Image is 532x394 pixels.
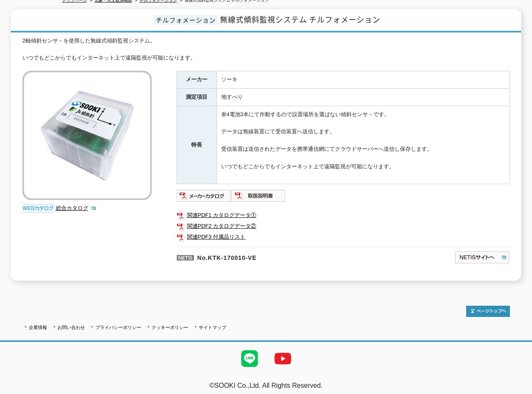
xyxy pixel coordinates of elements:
img: LINE [233,342,266,375]
td: 単4電池3本にて作動するので設置場所を選ばない傾斜センサ－です。 データは無線装置にて受信装置へ送信します。 受信装置は送信されたデータを携帯通信網にてクラウドサーバーへ送信し保存します。 いつ... [217,106,510,184]
a: お問い合わせ [57,325,85,330]
img: 取扱説明書 [231,189,286,202]
span: 無線式傾斜監視システム チルフォメーション [220,14,380,25]
p: No.KTK-170010-VE [177,247,374,267]
img: YouTube [266,342,300,375]
img: NETISサイトへ [455,251,510,264]
td: ソーキ [217,71,510,89]
a: 企業情報 [29,325,47,330]
th: メーカー [177,71,217,89]
img: 無線式傾斜監視システム チルフォメーション [22,71,152,200]
img: トップページへ [466,306,510,317]
a: 関連PDF2 カタログデータ② [177,221,510,232]
td: 地すべり [217,89,510,106]
a: 総合カタログ [56,205,97,211]
a: プライバシーポリシー [95,325,141,330]
th: 特長 [177,106,217,184]
div: 2軸傾斜センサ－を使用した無線式傾斜監視システム。 いつでもどこからでもインターネット上で遠隔監視が可能になります。 [22,37,510,62]
a: サイトマップ [199,325,226,330]
img: webカタログ [22,204,54,212]
a: 関連PDF3 付属品リスト [177,232,510,242]
span: チルフォメーション [154,15,218,25]
th: 測定項目 [177,89,217,106]
a: メーカーカタログ [177,195,231,201]
a: 取扱説明書 [231,195,286,201]
img: メーカーカタログ [177,189,231,202]
a: クッキーポリシー [152,325,188,330]
a: 関連PDF1 カタログデータ① [177,210,510,221]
